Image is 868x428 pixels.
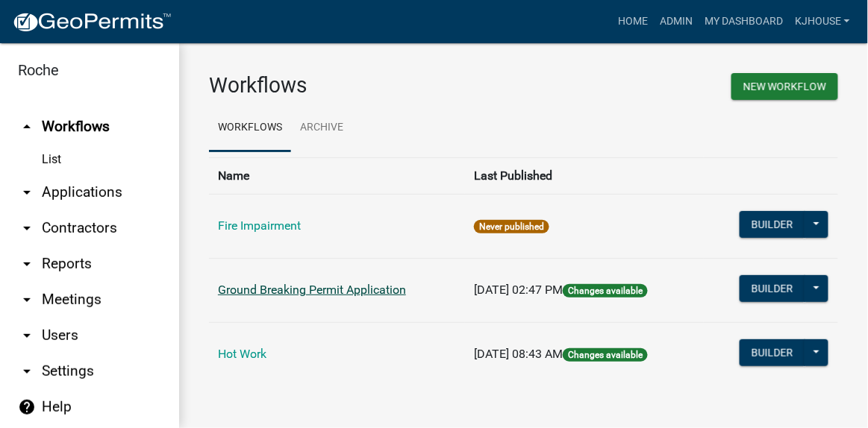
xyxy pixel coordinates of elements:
h3: Workflows [209,73,513,98]
a: Hot Work [218,347,266,361]
span: [DATE] 02:47 PM [474,283,563,297]
th: Name [209,157,465,194]
a: Workflows [209,104,291,152]
i: arrow_drop_down [18,255,36,273]
a: Fire Impairment [218,218,301,233]
span: Changes available [563,284,648,298]
i: arrow_drop_down [18,291,36,309]
button: Builder [740,211,805,238]
span: Never published [474,220,549,233]
span: Changes available [563,348,648,362]
i: help [18,398,36,416]
i: arrow_drop_down [18,183,36,201]
a: Archive [291,104,352,152]
th: Last Published [465,157,704,194]
a: kjhouse [789,7,856,36]
i: arrow_drop_down [18,362,36,380]
button: Builder [740,275,805,302]
i: arrow_drop_down [18,327,36,344]
button: Builder [740,339,805,366]
a: Home [612,7,654,36]
span: [DATE] 08:43 AM [474,347,563,361]
a: Admin [654,7,699,36]
a: Ground Breaking Permit Application [218,283,406,297]
a: My Dashboard [699,7,789,36]
i: arrow_drop_up [18,118,36,136]
button: New Workflow [731,73,838,100]
i: arrow_drop_down [18,219,36,237]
